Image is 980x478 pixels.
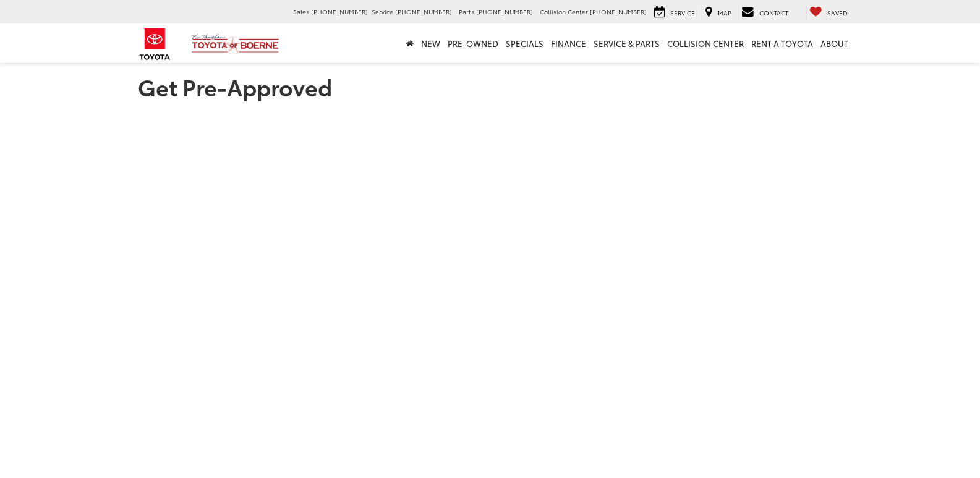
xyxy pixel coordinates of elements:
[590,7,647,16] span: [PHONE_NUMBER]
[748,23,817,63] a: Rent a Toyota
[540,7,588,16] span: Collision Center
[663,23,748,63] a: Collision Center
[293,7,309,16] span: Sales
[547,23,590,63] a: Finance
[138,74,843,99] h1: Get Pre-Approved
[651,6,698,19] a: Service
[132,24,178,64] img: Toyota
[718,8,731,17] span: Map
[817,23,852,63] a: About
[590,23,663,63] a: Service & Parts: Opens in a new tab
[670,8,695,17] span: Service
[395,7,452,16] span: [PHONE_NUMBER]
[738,6,791,19] a: Contact
[476,7,533,16] span: [PHONE_NUMBER]
[191,33,279,55] img: Vic Vaughan Toyota of Boerne
[702,6,735,19] a: Map
[759,8,788,17] span: Contact
[372,7,393,16] span: Service
[459,7,474,16] span: Parts
[444,23,502,63] a: Pre-Owned
[502,23,547,63] a: Specials
[403,23,417,63] a: Home
[311,7,368,16] span: [PHONE_NUMBER]
[827,8,848,17] span: Saved
[417,23,444,63] a: New
[806,6,851,19] a: My Saved Vehicles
